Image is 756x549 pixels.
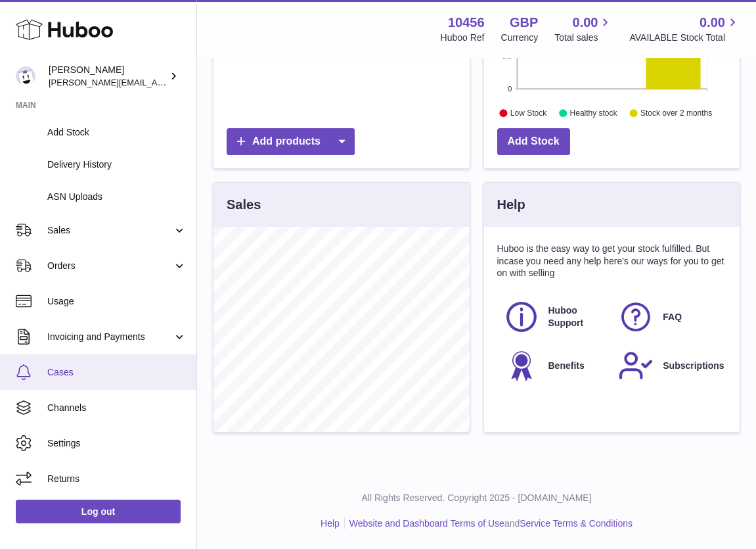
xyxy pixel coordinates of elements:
strong: GBP [510,14,538,32]
text: Low Stock [510,108,546,118]
img: robert@thesuperpowders.com [16,66,35,86]
a: Website and Dashboard Terms of Use [349,518,504,529]
span: AVAILABLE Stock Total [629,32,740,44]
a: Subscriptions [618,348,720,383]
span: Orders [47,260,173,272]
a: Add products [227,128,355,155]
span: Delivery History [47,158,187,171]
a: 0.00 Total sales [554,14,613,44]
text: Stock over 2 months [640,108,712,118]
a: Service Terms & Conditions [520,518,633,529]
a: Huboo Support [504,299,606,335]
span: Total sales [554,32,613,44]
span: Settings [47,437,187,450]
text: 0.8 [502,52,512,60]
a: 0.00 AVAILABLE Stock Total [629,14,740,44]
a: Help [321,518,340,529]
span: Usage [47,295,187,308]
li: and [345,517,633,530]
span: Benefits [548,360,585,372]
span: Channels [47,402,187,414]
text: Healthy stock [569,108,617,118]
span: Cases [47,366,187,379]
span: [PERSON_NAME][EMAIL_ADDRESS][DOMAIN_NAME] [49,77,263,87]
h3: Help [497,196,525,214]
p: All Rights Reserved. Copyright 2025 - [DOMAIN_NAME] [208,492,745,504]
span: Returns [47,473,187,485]
strong: 10456 [448,14,485,32]
text: 0 [508,85,512,93]
a: Benefits [504,348,606,383]
div: [PERSON_NAME] [49,64,167,89]
span: Subscriptions [663,360,724,372]
p: Huboo is the easy way to get your stock fulfilled. But incase you need any help here's our ways f... [497,243,727,280]
span: Add Stock [47,126,187,139]
div: Currency [501,32,539,44]
a: FAQ [618,299,720,335]
span: Sales [47,224,173,237]
a: Add Stock [497,128,570,155]
span: FAQ [663,311,682,323]
div: Huboo Ref [441,32,485,44]
span: ASN Uploads [47,191,187,203]
span: 0.00 [573,14,598,32]
span: 0.00 [700,14,725,32]
h3: Sales [227,196,261,214]
span: Invoicing and Payments [47,331,173,343]
span: Huboo Support [548,304,604,329]
a: Log out [16,500,181,523]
